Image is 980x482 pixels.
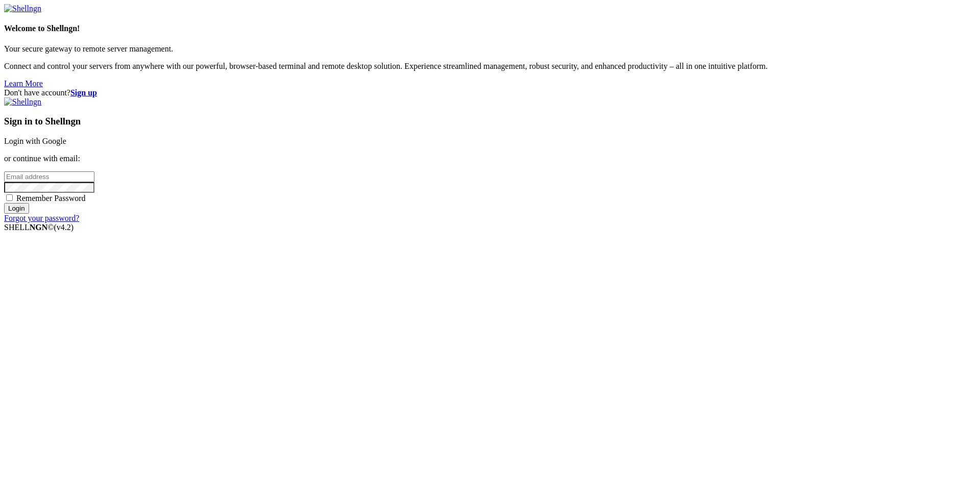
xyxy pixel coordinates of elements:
span: Remember Password [16,194,86,202]
input: Login [4,203,29,214]
a: Login with Google [4,137,66,145]
a: Sign up [70,88,97,97]
img: Shellngn [4,97,41,107]
p: or continue with email: [4,154,976,163]
h3: Sign in to Shellngn [4,116,976,127]
input: Remember Password [6,194,13,201]
a: Forgot your password? [4,214,79,222]
b: NGN [30,223,48,232]
img: Shellngn [4,4,41,13]
p: Connect and control your servers from anywhere with our powerful, browser-based terminal and remo... [4,62,976,71]
h4: Welcome to Shellngn! [4,24,976,33]
div: Don't have account? [4,88,976,97]
span: SHELL © [4,223,73,232]
span: 4.2.0 [54,223,74,232]
a: Learn More [4,79,43,88]
p: Your secure gateway to remote server management. [4,44,976,54]
input: Email address [4,171,94,182]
